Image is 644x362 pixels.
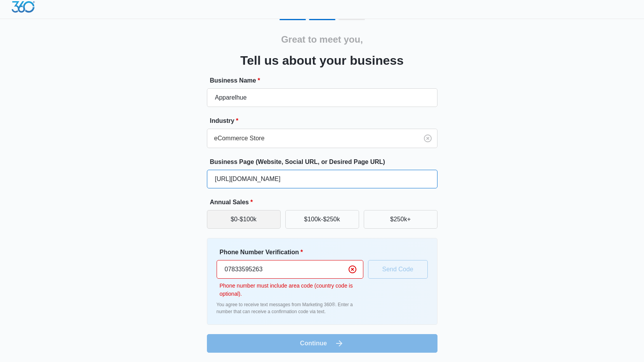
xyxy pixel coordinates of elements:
[220,248,366,257] label: Phone Number Verification
[220,282,363,298] p: Phone number must include area code (country code is optional).
[364,210,437,229] button: $250k+
[422,132,434,145] button: Clear
[207,170,437,188] input: e.g. janesplumbing.com
[210,157,441,167] label: Business Page (Website, Social URL, or Desired Page URL)
[210,198,441,207] label: Annual Sales
[285,210,359,229] button: $100k-$250k
[210,76,441,85] label: Business Name
[240,51,404,70] h3: Tell us about your business
[207,88,437,107] input: e.g. Jane's Plumbing
[210,116,441,126] label: Industry
[217,260,363,279] input: Ex. +1-555-555-5555
[281,33,363,47] h2: Great to meet you,
[346,263,359,276] button: Clear
[207,210,281,229] button: $0-$100k
[217,301,363,315] p: You agree to receive text messages from Marketing 360®. Enter a number that can receive a confirm...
